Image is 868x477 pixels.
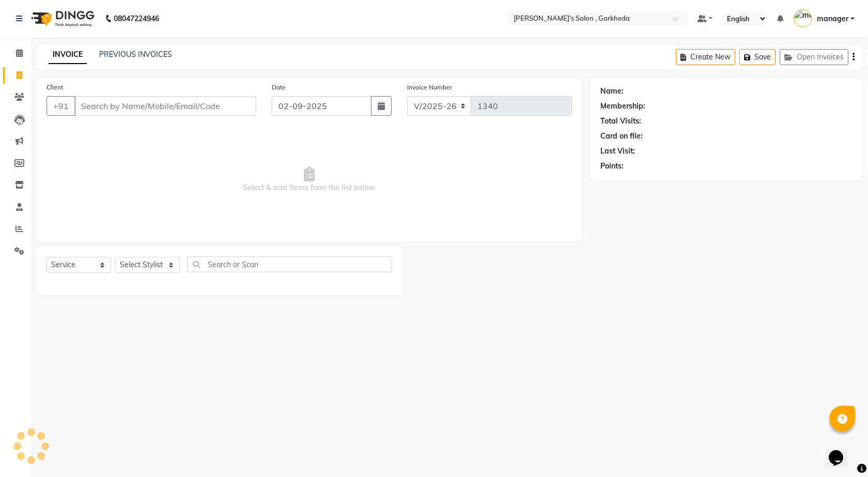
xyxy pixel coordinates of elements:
[600,101,645,112] div: Membership:
[780,49,848,65] button: Open Invoices
[825,436,858,467] iframe: chat widget
[600,86,624,97] div: Name:
[74,96,256,116] input: Search by Name/Mobile/Email/Code
[114,4,159,33] b: 08047224946
[26,4,97,33] img: logo
[99,50,172,59] a: PREVIOUS INVOICES
[407,83,452,92] label: Invoice Number
[676,49,735,65] button: Create New
[794,9,812,27] img: manager
[188,256,392,272] input: Search or Scan
[600,116,641,127] div: Total Visits:
[272,83,286,92] label: Date
[47,96,75,116] button: +91
[739,49,776,65] button: Save
[600,146,635,157] div: Last Visit:
[47,83,63,92] label: Client
[49,45,87,64] a: INVOICE
[600,131,643,142] div: Card on file:
[600,161,624,172] div: Points:
[47,128,572,232] span: Select & add items from the list below
[817,13,848,24] span: manager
